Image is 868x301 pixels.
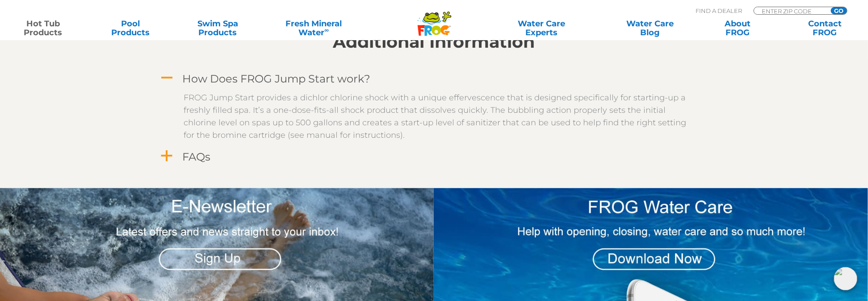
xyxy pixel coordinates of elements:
p: FROG Jump Start provides a dichlor chlorine shock with a unique effervescence that is designed sp... [184,91,698,141]
input: Zip Code Form [761,7,821,15]
a: ContactFROG [791,19,859,37]
a: PoolProducts [96,19,164,37]
a: Fresh MineralWater∞ [271,19,356,37]
p: Find A Dealer [696,7,742,15]
a: Water CareExperts [486,19,596,37]
h2: Additional Information [159,32,709,52]
a: Water CareBlog [616,19,684,37]
a: Hot TubProducts [9,19,77,37]
a: Swim SpaProducts [184,19,252,37]
img: openIcon [834,267,857,290]
input: GO [831,7,847,14]
a: A How Does FROG Jump Start work? [159,70,709,87]
span: A [160,71,174,85]
a: AboutFROG [704,19,772,37]
h4: How Does FROG Jump Start work? [183,73,371,85]
a: a FAQs [159,148,709,165]
sup: ∞ [325,26,329,33]
h4: FAQs [183,151,211,163]
span: a [160,149,174,163]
